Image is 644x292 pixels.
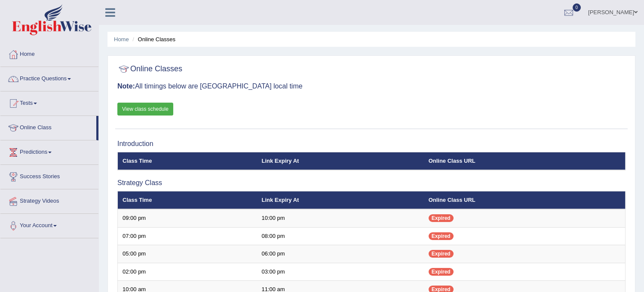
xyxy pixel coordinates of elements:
[257,152,423,170] th: Link Expiry At
[117,82,626,90] h3: All timings below are [GEOGRAPHIC_DATA] local time
[117,63,182,76] h2: Online Classes
[117,82,135,90] b: Note:
[429,268,454,276] span: Expired
[118,191,257,209] th: Class Time
[257,191,423,209] th: Link Expiry At
[0,140,98,162] a: Predictions
[114,36,129,43] a: Home
[0,214,98,235] a: Your Account
[257,227,423,245] td: 08:00 pm
[424,191,626,209] th: Online Class URL
[257,245,423,263] td: 06:00 pm
[257,209,423,227] td: 10:00 pm
[0,43,98,64] a: Home
[117,179,626,187] h3: Strategy Class
[0,67,98,88] a: Practice Questions
[429,232,454,240] span: Expired
[118,263,257,281] td: 02:00 pm
[0,91,98,113] a: Tests
[573,3,581,12] span: 0
[118,245,257,263] td: 05:00 pm
[0,189,98,211] a: Strategy Videos
[429,250,454,258] span: Expired
[118,227,257,245] td: 07:00 pm
[130,35,175,43] li: Online Classes
[424,152,626,170] th: Online Class URL
[0,116,96,137] a: Online Class
[429,214,454,222] span: Expired
[118,209,257,227] td: 09:00 pm
[117,140,626,148] h3: Introduction
[257,263,423,281] td: 03:00 pm
[118,152,257,170] th: Class Time
[0,165,98,186] a: Success Stories
[117,103,173,116] a: View class schedule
